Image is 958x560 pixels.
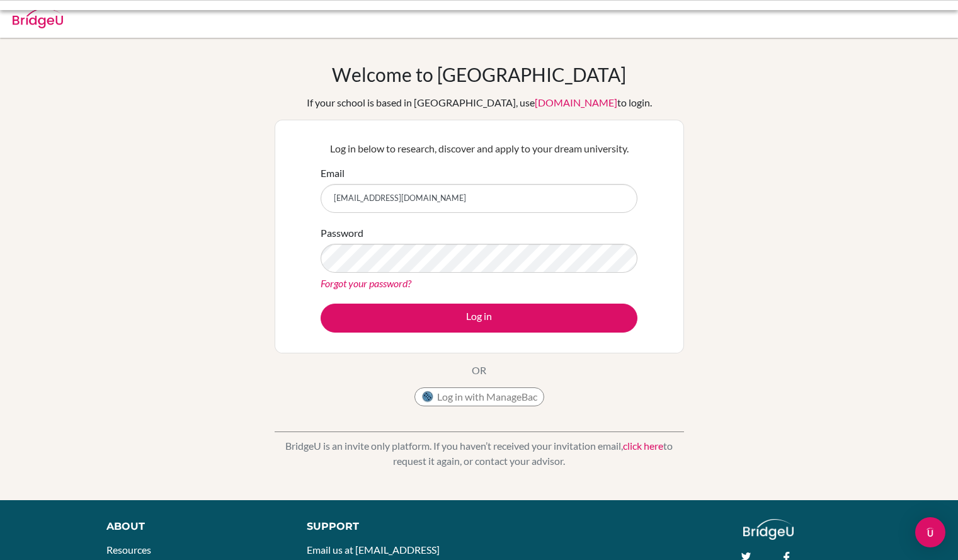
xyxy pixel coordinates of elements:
div: About [106,519,278,534]
label: Email [321,166,345,181]
a: Resources [106,544,151,556]
div: Support [307,519,465,534]
p: OR [472,363,486,378]
button: Log in [321,304,637,333]
h1: Welcome to [GEOGRAPHIC_DATA] [332,63,626,86]
button: Log in with ManageBac [414,387,544,406]
p: Log in below to research, discover and apply to your dream university. [321,141,637,156]
p: BridgeU is an invite only platform. If you haven’t received your invitation email, to request it ... [275,438,684,469]
img: logo_white@2x-f4f0deed5e89b7ecb1c2cc34c3e3d731f90f0f143d5ea2071677605dd97b5244.png [743,519,794,540]
div: Open Intercom Messenger [915,517,945,547]
img: Bridge-U [13,8,63,28]
a: click here [623,440,663,452]
a: Forgot your password? [321,277,411,289]
label: Password [321,226,363,241]
div: If your school is based in [GEOGRAPHIC_DATA], use to login. [307,95,652,110]
a: [DOMAIN_NAME] [535,96,617,108]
